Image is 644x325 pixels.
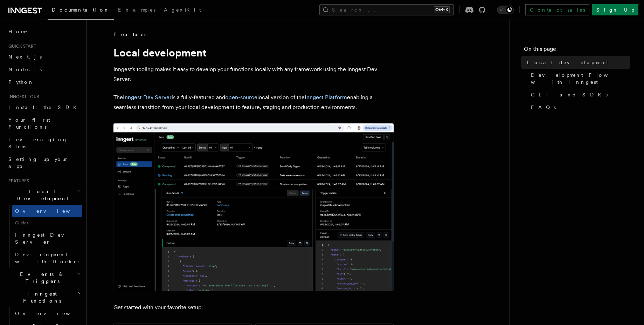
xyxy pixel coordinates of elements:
h4: On this page [524,45,630,56]
span: Features [6,178,29,184]
a: FAQs [528,101,630,114]
span: Events & Triggers [6,271,76,285]
button: Search...Ctrl+K [319,4,454,15]
a: Node.js [6,63,82,76]
div: Local Development [6,205,82,268]
span: Inngest Dev Server [15,232,75,245]
span: Home [8,28,28,35]
span: Inngest tour [6,94,39,100]
span: Leveraging Steps [8,137,68,149]
span: Overview [15,311,87,316]
span: Inngest Functions [6,290,76,304]
span: Documentation [52,7,110,13]
a: AgentKit [160,2,205,19]
a: open-source [225,94,257,101]
h1: Local development [113,46,394,59]
a: Overview [12,205,82,217]
button: Inngest Functions [6,287,82,307]
span: Overview [15,208,87,214]
a: Development with Docker [12,248,82,268]
a: Local development [524,56,630,69]
a: Setting up your app [6,153,82,172]
p: The is a fully-featured and local version of the enabling a seamless transition from your local d... [113,93,394,112]
span: Quick start [6,43,36,49]
span: Development with Docker [15,252,81,264]
p: Inngest's tooling makes it easy to develop your functions locally with any framework using the In... [113,65,394,84]
span: AgentKit [164,7,201,13]
span: Local development [527,59,608,66]
a: Python [6,76,82,88]
a: Examples [114,2,160,19]
span: FAQs [531,104,556,111]
p: Get started with your favorite setup: [113,303,394,312]
button: Events & Triggers [6,268,82,287]
a: Home [6,25,82,38]
span: Setting up your app [8,156,69,169]
a: Sign Up [592,4,638,15]
span: Local Development [6,188,76,202]
a: Your first Functions [6,114,82,133]
a: Contact sales [525,4,589,15]
a: Development Flow with Inngest [528,69,630,88]
a: Leveraging Steps [6,133,82,153]
button: Local Development [6,185,82,205]
a: Overview [12,307,82,320]
span: Node.js [8,67,42,72]
span: Examples [118,7,155,13]
a: Install the SDK [6,101,82,114]
a: Documentation [48,2,114,20]
img: The Inngest Dev Server on the Functions page [113,123,394,291]
a: Next.js [6,50,82,63]
span: CLI and SDKs [531,91,608,98]
span: Install the SDK [8,104,81,110]
span: Development Flow with Inngest [531,72,630,86]
a: CLI and SDKs [528,88,630,101]
a: Inngest Dev Server [12,229,82,248]
span: Your first Functions [8,117,50,130]
span: Next.js [8,54,42,60]
a: Inngest Dev Server [123,94,172,101]
span: Python [8,79,34,85]
span: Guides [12,217,82,229]
span: Features [113,31,146,38]
a: Inngest Platform [305,94,347,101]
button: Toggle dark mode [497,6,514,14]
kbd: Ctrl+K [434,6,450,13]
